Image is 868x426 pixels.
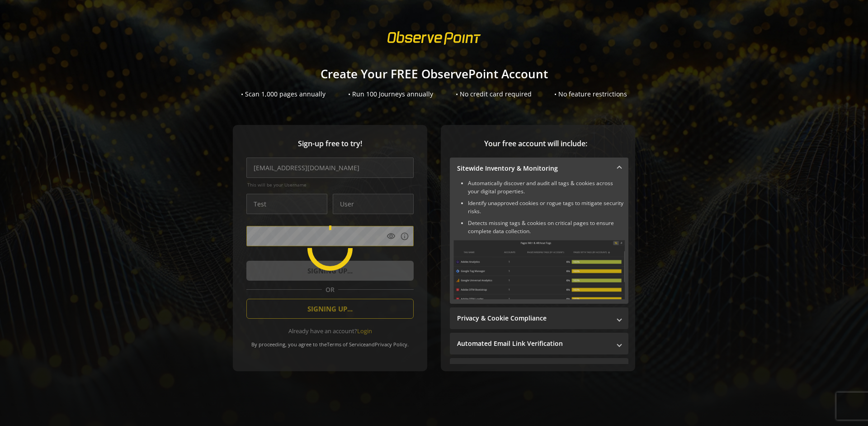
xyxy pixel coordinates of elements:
mat-panel-title: Privacy & Cookie Compliance [457,314,610,323]
div: By proceeding, you agree to the and . [246,335,414,348]
span: Sign-up free to try! [246,139,414,149]
li: Identify unapproved cookies or rogue tags to mitigate security risks. [468,199,625,215]
li: Detects missing tags & cookies on critical pages to ensure complete data collection. [468,219,625,235]
span: Your free account will include: [450,139,622,149]
mat-expansion-panel-header: Privacy & Cookie Compliance [450,307,628,329]
li: Automatically discover and audit all tags & cookies across your digital properties. [468,179,625,196]
a: Terms of Service [327,341,366,348]
img: Sitewide Inventory & Monitoring [453,240,625,299]
div: Sitewide Inventory & Monitoring [450,179,628,304]
div: • Run 100 Journeys annually [348,90,433,99]
div: • Scan 1,000 pages annually [241,90,325,99]
mat-expansion-panel-header: Performance Monitoring with Web Vitals [450,358,628,380]
mat-expansion-panel-header: Sitewide Inventory & Monitoring [450,158,628,179]
mat-panel-title: Automated Email Link Verification [457,339,610,348]
mat-panel-title: Sitewide Inventory & Monitoring [457,164,610,173]
div: • No feature restrictions [554,90,627,99]
div: • No credit card required [456,90,532,99]
a: Privacy Policy [375,341,407,348]
mat-expansion-panel-header: Automated Email Link Verification [450,333,628,354]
